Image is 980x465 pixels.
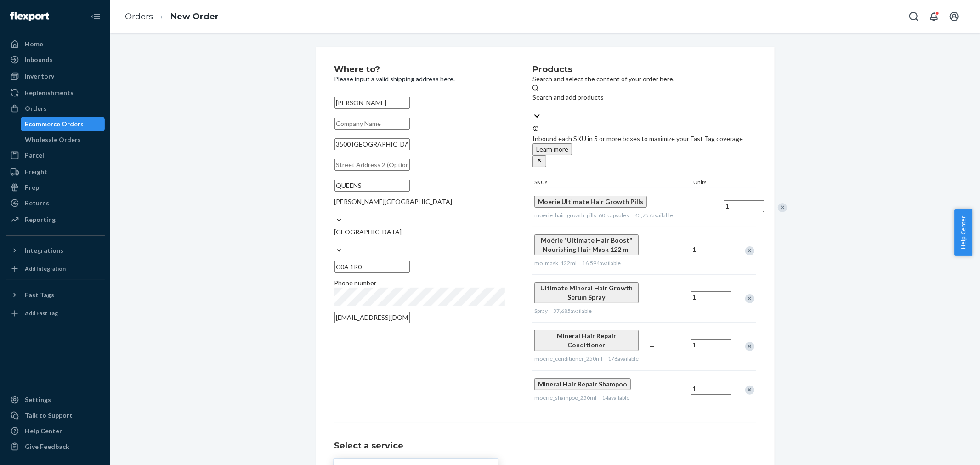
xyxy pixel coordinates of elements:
[334,197,505,206] div: [PERSON_NAME][GEOGRAPHIC_DATA]
[25,290,54,300] div: Fast Tags
[6,52,105,67] a: Inbounds
[954,209,972,256] button: Help Center
[25,442,69,451] div: Give Feedback
[6,69,105,84] a: Inventory
[118,3,226,30] ol: breadcrumbs
[6,261,105,276] a: Add Integration
[745,342,754,351] div: Remove Item
[6,101,105,116] a: Orders
[532,143,572,155] button: Learn more
[334,279,377,287] span: Phone number
[25,119,84,129] div: Ecommerce Orders
[650,342,655,350] span: —
[25,151,44,160] div: Parcel
[334,138,410,150] input: Street Address
[25,198,49,208] div: Returns
[6,180,105,195] a: Prep
[6,408,105,423] a: Talk to Support
[532,74,756,84] p: Search and select the content of your order here.
[25,411,73,420] div: Talk to Support
[682,204,688,211] span: —
[6,212,105,227] a: Reporting
[25,215,56,224] div: Reporting
[25,265,66,272] div: Add Integration
[6,196,105,210] a: Returns
[334,65,505,74] h2: Where to?
[334,227,505,237] div: [GEOGRAPHIC_DATA]
[6,85,105,100] a: Replenishments
[534,355,602,362] span: moerie_conditioner_250ml
[532,93,756,102] div: Search and add products
[6,439,105,454] button: Give Feedback
[25,40,43,49] div: Home
[691,291,731,303] input: Quantity
[553,307,592,314] span: 37,685 available
[25,104,47,113] div: Orders
[534,378,631,390] button: Mineral Hair Repair Shampoo
[334,206,335,215] input: [PERSON_NAME][GEOGRAPHIC_DATA]
[334,180,410,192] input: City
[334,237,335,246] input: [GEOGRAPHIC_DATA]
[532,155,546,167] button: close
[534,260,577,267] span: mo_mask_122ml
[25,183,39,192] div: Prep
[608,355,639,362] span: 176 available
[6,424,105,438] a: Help Center
[6,148,105,163] a: Parcel
[538,198,643,205] span: Moerie Ultimate Hair Growth Pills
[6,306,105,321] a: Add Fast Tag
[534,212,629,219] span: moerie_hair_growth_pills_60_capsules
[691,339,731,351] input: Quantity
[650,295,655,302] span: —
[534,282,638,303] button: Ultimate Mineral Hair Growth Serum Spray
[6,288,105,302] button: Fast Tags
[6,37,105,51] a: Home
[334,74,505,84] p: Please input a valid shipping address here.
[582,260,621,267] span: 16,594 available
[650,247,655,255] span: —
[745,294,754,303] div: Remove Item
[945,7,963,26] button: Open account menu
[905,7,923,26] button: Open Search Box
[541,236,632,253] span: Moérie "Ultimate Hair Boost" Nourishing Hair Mask 122 ml
[691,383,731,395] input: Quantity
[532,125,756,167] div: Inbound each SKU in 5 or more boxes to maximize your Fast Tag coverage
[557,332,616,349] span: Mineral Hair Repair Conditioner
[532,102,533,111] input: Search and add products
[925,7,943,26] button: Open notifications
[25,55,53,64] div: Inbounds
[25,309,58,317] div: Add Fast Tag
[25,426,62,436] div: Help Center
[724,200,764,212] input: Quantity
[538,380,627,388] span: Mineral Hair Repair Shampoo
[25,72,54,81] div: Inventory
[745,386,754,395] div: Remove Item
[334,312,410,323] input: Email (Only Required for International)
[25,395,51,404] div: Settings
[692,178,733,188] div: Units
[125,11,153,22] a: Orders
[25,88,74,97] div: Replenishments
[334,97,410,109] input: First & Last Name
[534,307,548,314] span: Spray
[540,284,633,301] span: Ultimate Mineral Hair Growth Serum Spray
[650,386,655,393] span: —
[6,392,105,407] a: Settings
[170,11,219,22] a: New Order
[691,244,731,255] input: Quantity
[534,196,647,208] button: Moerie Ultimate Hair Growth Pills
[534,330,638,351] button: Mineral Hair Repair Conditioner
[25,246,63,255] div: Integrations
[25,135,81,144] div: Wholesale Orders
[534,394,596,401] span: moerie_shampoo_250ml
[334,159,410,171] input: Street Address 2 (Optional)
[6,243,105,258] button: Integrations
[334,118,410,130] input: Company Name
[602,394,629,401] span: 14 available
[21,117,105,131] a: Ecommerce Orders
[745,246,754,255] div: Remove Item
[532,178,691,188] div: SKUs
[534,234,638,255] button: Moérie "Ultimate Hair Boost" Nourishing Hair Mask 122 ml
[25,167,47,176] div: Freight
